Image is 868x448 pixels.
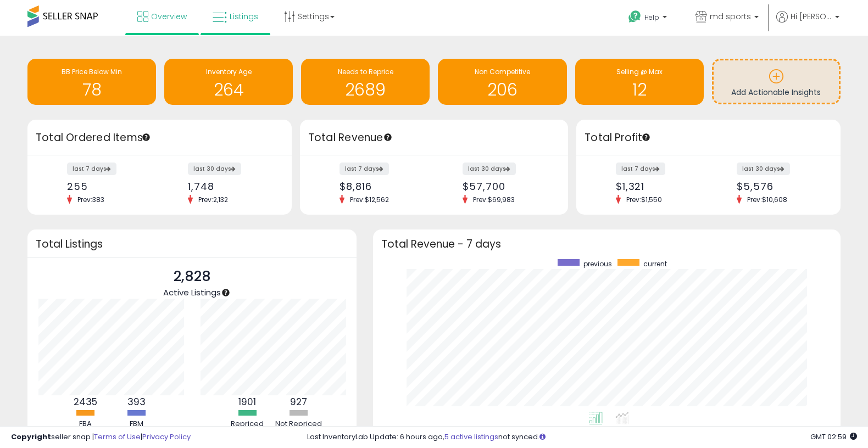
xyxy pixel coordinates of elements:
[475,67,530,76] span: Non Competitive
[616,163,665,175] label: last 7 days
[74,395,97,408] b: 2435
[238,395,256,408] b: 1901
[11,432,191,443] div: seller snap | |
[193,195,233,204] span: Prev: 2,132
[36,130,283,145] h3: Total Ordered Items
[274,419,323,429] div: Not Repriced
[468,195,520,204] span: Prev: $69,983
[206,67,252,76] span: Inventory Age
[710,11,751,22] span: md sports
[621,195,667,204] span: Prev: $1,550
[616,67,663,76] span: Selling @ Max
[170,81,287,99] h1: 264
[443,81,561,99] h1: 206
[340,163,389,175] label: last 7 days
[112,419,162,429] div: FBM
[61,419,110,429] div: FBA
[776,11,839,36] a: Hi [PERSON_NAME]
[539,433,546,440] i: Click here to read more about un-synced listings.
[151,11,187,22] span: Overview
[644,13,659,22] span: Help
[581,81,698,99] h1: 12
[628,10,642,24] i: Get Help
[463,181,549,192] div: $57,700
[163,287,221,298] span: Active Listings
[463,163,516,175] label: last 30 days
[62,67,122,76] span: BB Price Below Min
[643,259,667,268] span: current
[67,163,116,175] label: last 7 days
[221,288,231,298] div: Tooltip anchor
[381,240,832,248] h3: Total Revenue - 7 days
[141,132,151,142] div: Tooltip anchor
[94,432,141,442] a: Terms of Use
[67,181,152,192] div: 255
[27,59,156,105] a: BB Price Below Min 78
[36,240,348,248] h3: Total Listings
[307,81,424,99] h1: 2689
[641,132,651,142] div: Tooltip anchor
[72,195,110,204] span: Prev: 383
[731,87,821,98] span: Add Actionable Insights
[338,67,393,76] span: Needs to Reprice
[620,2,678,36] a: Help
[301,59,430,105] a: Needs to Reprice 2689
[737,181,821,192] div: $5,576
[163,266,221,287] p: 2,828
[810,432,857,442] span: 2025-08-13 02:59 GMT
[188,181,272,192] div: 1,748
[616,181,700,192] div: $1,321
[583,259,612,268] span: previous
[142,432,191,442] a: Privacy Policy
[585,130,832,145] h3: Total Profit
[308,130,560,145] h3: Total Revenue
[307,432,857,443] div: Last InventoryLab Update: 6 hours ago, not synced.
[340,181,426,192] div: $8,816
[714,60,839,103] a: Add Actionable Insights
[164,59,293,105] a: Inventory Age 264
[438,59,566,105] a: Non Competitive 206
[188,163,241,175] label: last 30 days
[222,419,272,429] div: Repriced
[11,432,51,442] strong: Copyright
[575,59,704,105] a: Selling @ Max 12
[444,432,498,442] a: 5 active listings
[230,11,258,22] span: Listings
[383,132,393,142] div: Tooltip anchor
[290,395,307,408] b: 927
[737,163,790,175] label: last 30 days
[791,11,832,22] span: Hi [PERSON_NAME]
[742,195,793,204] span: Prev: $10,608
[33,81,151,99] h1: 78
[344,195,394,204] span: Prev: $12,562
[127,395,146,408] b: 393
